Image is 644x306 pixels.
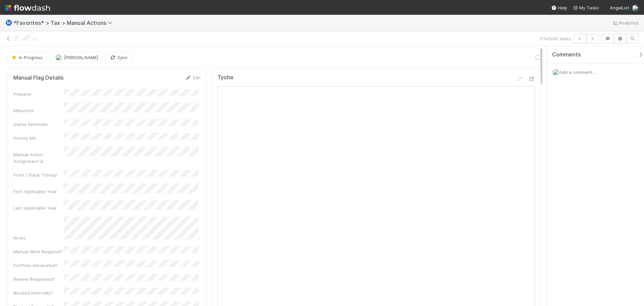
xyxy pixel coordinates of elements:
[13,91,64,97] div: Preparer
[217,74,233,81] h5: Tyche
[13,172,64,178] div: Front / Slack Thread
[559,70,595,75] span: Add a comment...
[612,19,639,27] a: Analytics
[13,205,64,211] div: Last Applicable Year
[551,4,567,11] div: Help
[573,5,599,10] span: My Tasks
[13,107,64,114] div: Milestone
[540,35,571,42] span: 111 of 200 tasks
[50,52,102,63] button: [PERSON_NAME]
[573,4,599,11] a: My Tasks
[13,248,64,255] div: Manual Work Required?
[55,54,62,61] img: avatar_cfa6ccaa-c7d9-46b3-b608-2ec56ecf97ad.png
[632,5,639,11] img: avatar_cfa6ccaa-c7d9-46b3-b608-2ec56ecf97ad.png
[552,51,581,58] span: Comments
[13,19,116,26] span: *Favorites* > Tax > Manual Actions
[13,290,64,296] div: Blocked Internally?
[13,121,64,128] div: Status Reminder
[13,188,64,195] div: First Applicable Year
[105,52,132,63] button: Sync
[13,151,64,165] div: Manual Action Assignment Id
[13,75,64,81] h5: Manual Flag Details
[5,20,12,26] span: Ⓜ️
[185,75,201,80] a: Edit
[552,69,559,76] img: avatar_cfa6ccaa-c7d9-46b3-b608-2ec56ecf97ad.png
[5,2,50,13] img: logo-inverted-e16ddd16eac7371096b0.svg
[610,5,629,10] span: AngelList
[13,135,64,141] div: Priority MA
[64,55,98,60] span: [PERSON_NAME]
[13,234,64,241] div: Notes
[13,276,64,282] div: Review Requested?
[13,262,64,269] div: Portfolio Generated?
